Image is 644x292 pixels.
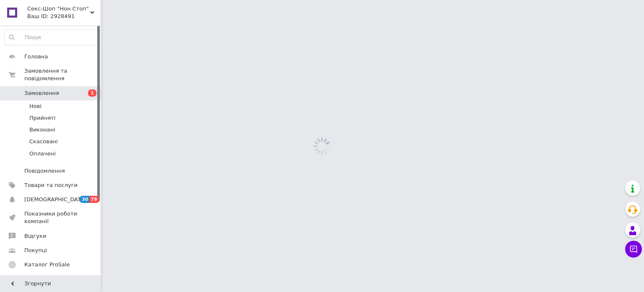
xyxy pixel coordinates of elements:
span: Скасовані [29,138,58,145]
span: Оплачені [29,150,56,158]
span: Повідомлення [24,167,65,175]
span: Секс-Шоп "Нон Стоп" [27,5,90,13]
span: Товари та послуги [24,182,78,189]
span: Головна [24,53,48,61]
span: 30 [80,196,89,203]
span: Прийняті [29,114,55,122]
span: 79 [89,196,99,203]
div: Ваш ID: 2928491 [27,13,101,20]
span: Замовлення [24,89,59,97]
span: [DEMOGRAPHIC_DATA] [24,196,86,203]
span: Нові [29,103,42,110]
span: Замовлення та повідомлення [24,67,101,82]
span: Відгуки [24,232,46,240]
span: Покупці [24,247,47,254]
span: Виконані [29,126,55,134]
span: Показники роботи компанії [24,210,78,225]
span: 1 [88,89,96,97]
button: Чат з покупцем [625,241,642,258]
input: Пошук [5,30,99,45]
span: Каталог ProSale [24,261,70,268]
